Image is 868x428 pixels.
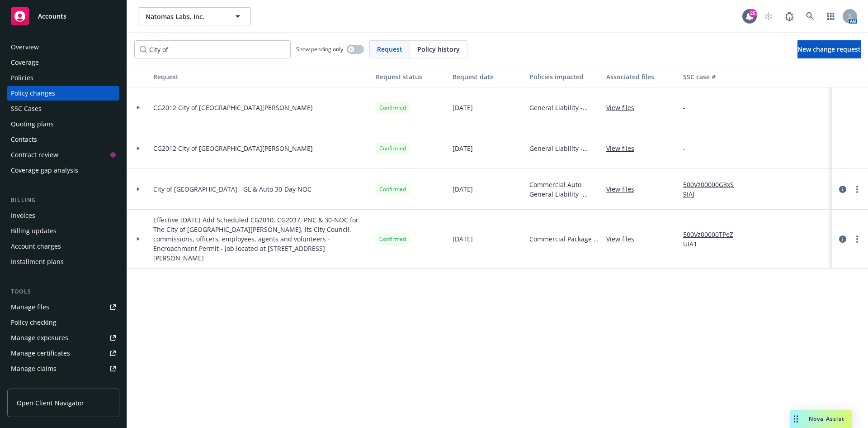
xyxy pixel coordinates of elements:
[7,300,119,314] a: Manage files
[146,12,224,21] span: Natomas Labs, Inc.
[7,163,119,178] a: Coverage gap analysis
[526,66,603,87] button: Policies impacted
[379,185,406,193] span: Confirmed
[138,7,251,25] button: Natomas Labs, Inc.
[683,230,744,249] a: 500Vz00000TPeZUIA1
[7,40,119,54] a: Overview
[7,196,119,205] div: Billing
[529,189,599,199] span: General Liability - General Liability
[790,410,852,428] button: Nova Assist
[296,45,343,53] span: Show pending only
[11,55,39,70] div: Coverage
[11,148,58,162] div: Contract review
[749,9,757,17] div: 25
[7,315,119,330] a: Policy checking
[683,72,744,82] div: SSC case #
[11,331,68,345] div: Manage exposures
[11,315,57,330] div: Policy checking
[11,86,55,101] div: Policy changes
[38,13,66,20] span: Accounts
[377,44,402,54] span: Request
[606,103,642,112] a: View files
[7,101,119,116] a: SSC Cases
[453,234,473,244] span: [DATE]
[7,117,119,131] a: Quoting plans
[797,40,861,58] a: New change request
[379,235,406,243] span: Confirmed
[379,104,406,112] span: Confirmed
[11,346,70,361] div: Manage certificates
[11,377,53,391] div: Manage BORs
[7,132,119,147] a: Contacts
[11,132,37,147] div: Contacts
[127,128,150,169] div: Toggle Row Expanded
[529,72,599,82] div: Policies impacted
[7,346,119,361] a: Manage certificates
[11,239,61,254] div: Account charges
[797,45,861,53] span: New change request
[683,144,685,153] span: -
[822,7,840,25] a: Switch app
[852,184,863,195] a: more
[801,7,819,25] a: Search
[134,40,291,58] input: Filter by keyword...
[150,66,372,87] button: Request
[529,180,599,189] span: Commercial Auto
[606,234,642,244] a: View files
[7,255,119,269] a: Installment plans
[759,7,778,25] a: Start snowing
[683,180,744,199] a: 500Vz00000G3xS9IAJ
[837,184,848,195] a: circleInformation
[11,101,42,116] div: SSC Cases
[7,287,119,296] div: Tools
[11,300,49,314] div: Manage files
[780,7,798,25] a: Report a Bug
[11,224,57,238] div: Billing updates
[7,148,119,162] a: Contract review
[7,361,119,376] a: Manage claims
[7,55,119,70] a: Coverage
[417,44,460,54] span: Policy history
[603,66,679,87] button: Associated files
[683,103,685,112] span: -
[153,184,311,194] span: City of [GEOGRAPHIC_DATA] - GL & Auto 30-Day NOC
[7,377,119,391] a: Manage BORs
[837,234,848,245] a: circleInformation
[11,361,57,376] div: Manage claims
[7,224,119,238] a: Billing updates
[153,72,368,82] div: Request
[127,210,150,269] div: Toggle Row Expanded
[679,66,747,87] button: SSC case #
[529,144,599,153] span: General Liability - General Liability
[372,66,449,87] button: Request status
[7,4,119,29] a: Accounts
[790,410,802,428] div: Drag to move
[127,87,150,128] div: Toggle Row Expanded
[453,184,473,194] span: [DATE]
[153,103,313,112] span: CG2012 City of [GEOGRAPHIC_DATA][PERSON_NAME]
[7,86,119,101] a: Policy changes
[11,163,78,178] div: Coverage gap analysis
[606,184,642,194] a: View files
[7,71,119,85] a: Policies
[11,71,33,85] div: Policies
[449,66,526,87] button: Request date
[11,117,54,131] div: Quoting plans
[376,72,445,82] div: Request status
[606,144,642,153] a: View files
[453,144,473,153] span: [DATE]
[11,40,39,54] div: Overview
[7,331,119,345] a: Manage exposures
[529,103,599,112] span: General Liability - General Liability
[7,239,119,254] a: Account charges
[11,255,64,269] div: Installment plans
[606,72,676,82] div: Associated files
[809,415,844,423] span: Nova Assist
[529,234,599,244] span: Commercial Package - General Liability; CPL-Occurrence $1M/$2M; EL-WA; EBL
[7,208,119,223] a: Invoices
[11,208,35,223] div: Invoices
[379,144,406,153] span: Confirmed
[153,215,368,263] span: Effective [DATE] Add Scheduled CG2010, CG2037, PNC & 30-NOC for The City of [GEOGRAPHIC_DATA][PER...
[453,103,473,112] span: [DATE]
